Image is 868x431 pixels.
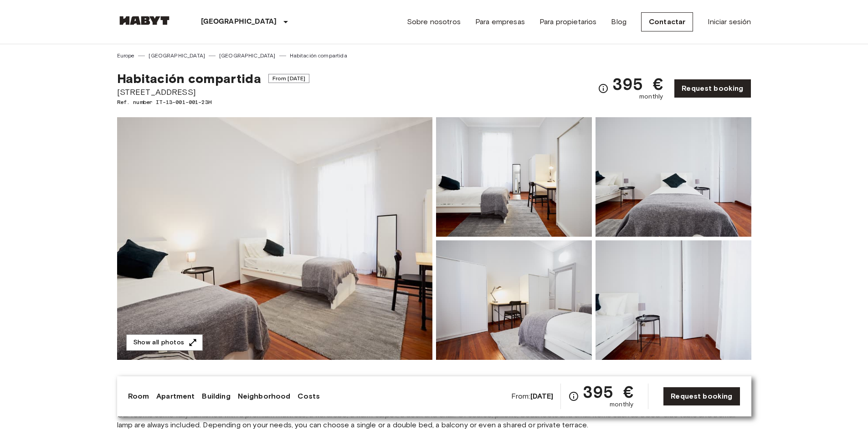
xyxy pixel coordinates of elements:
span: 395 € [612,76,663,92]
span: monthly [639,92,663,101]
button: Show all photos [126,334,203,351]
img: Habyt [117,16,172,25]
img: Picture of unit IT-13-001-001-23H [436,117,592,237]
img: Marketing picture of unit IT-13-001-001-23H [117,117,432,360]
span: [STREET_ADDRESS] [117,86,310,98]
img: Picture of unit IT-13-001-001-23H [436,240,592,360]
a: Contactar [641,12,693,31]
a: Neighborhood [238,391,291,402]
a: Para empresas [475,16,525,27]
span: From: [511,391,554,401]
a: Costs [298,391,320,402]
a: Apartment [156,391,195,402]
a: Request booking [674,79,751,98]
a: Request booking [663,387,740,406]
svg: Check cost overview for full price breakdown. Please note that discounts apply to new joiners onl... [568,391,579,402]
a: Para propietarios [539,16,597,27]
b: [DATE] [530,392,554,400]
span: Ref. number IT-13-001-001-23H [117,98,310,106]
a: Europe [117,52,135,60]
a: Habitación compartida [290,52,347,60]
a: Room [128,391,149,402]
span: Our rooms come fully furnished with a premium mattress, a wardrobe, a warm carpet, a desk and cha... [117,410,751,430]
a: Blog [611,16,627,27]
a: Iniciar sesión [708,16,751,27]
span: 395 € [583,384,633,400]
svg: Check cost overview for full price breakdown. Please note that discounts apply to new joiners onl... [598,83,609,94]
a: Sobre nosotros [407,16,461,27]
img: Picture of unit IT-13-001-001-23H [596,117,751,237]
a: Building [202,391,230,402]
a: [GEOGRAPHIC_DATA] [219,52,276,60]
span: Habitación compartida [117,71,261,86]
a: [GEOGRAPHIC_DATA] [149,52,205,60]
p: [GEOGRAPHIC_DATA] [201,16,277,27]
img: Picture of unit IT-13-001-001-23H [596,240,751,360]
span: From [DATE] [268,74,310,83]
span: monthly [610,400,633,409]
